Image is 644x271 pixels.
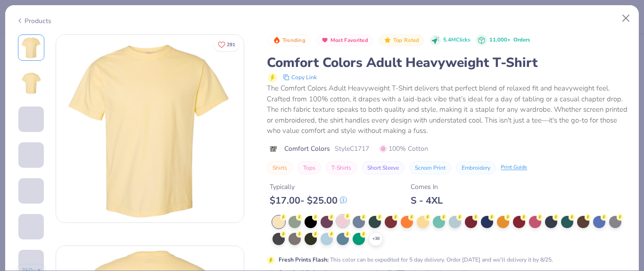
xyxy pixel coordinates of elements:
span: Style C1717 [335,144,369,154]
img: Front [56,35,244,222]
button: Badge Button [316,34,373,47]
div: Print Guide [501,164,527,172]
button: T-Shirts [326,161,357,174]
span: Trending [282,38,305,43]
button: Embroidery [456,161,496,174]
div: Products [16,16,51,26]
div: This color can be expedited for 5 day delivery. Order [DATE] and we’ll delivery it by 8/25. [279,255,553,264]
button: Close [617,9,635,27]
div: The Comfort Colors Adult Heavyweight T-Shirt delivers that perfect blend of relaxed fit and heavy... [267,83,628,136]
img: User generated content [18,168,20,193]
span: Top Rated [393,38,420,43]
span: 100% Cotton [380,144,428,154]
div: Typically [270,182,347,192]
span: 5.4M Clicks [443,36,470,44]
span: Orders [513,36,530,43]
div: Comfort Colors Adult Heavyweight T-Shirt [267,54,628,72]
button: Tops [297,161,321,174]
div: $ 17.00 - $ 25.00 [270,195,347,206]
div: Comes In [411,182,443,192]
img: Top Rated sort [384,36,391,44]
div: S - 4XL [411,195,443,206]
div: 11,000+ [489,36,530,44]
img: User generated content [18,204,20,229]
img: User generated content [18,239,20,265]
button: copy to clipboard [280,72,320,83]
button: Like [214,38,239,51]
button: Short Sleeve [362,161,405,174]
strong: Fresh Prints Flash : [279,256,329,263]
span: + 38 [372,236,380,242]
button: Screen Print [409,161,451,174]
img: User generated content [18,132,20,157]
img: Most Favorited sort [321,36,329,44]
button: Badge Button [379,34,424,47]
span: Most Favorited [330,38,368,43]
span: 291 [227,42,235,47]
img: Front [20,36,42,59]
img: Trending sort [273,36,281,44]
img: Back [20,72,42,95]
span: Comfort Colors [284,144,330,154]
button: Shirts [267,161,293,174]
img: brand logo [267,145,280,153]
button: Badge Button [268,34,310,47]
